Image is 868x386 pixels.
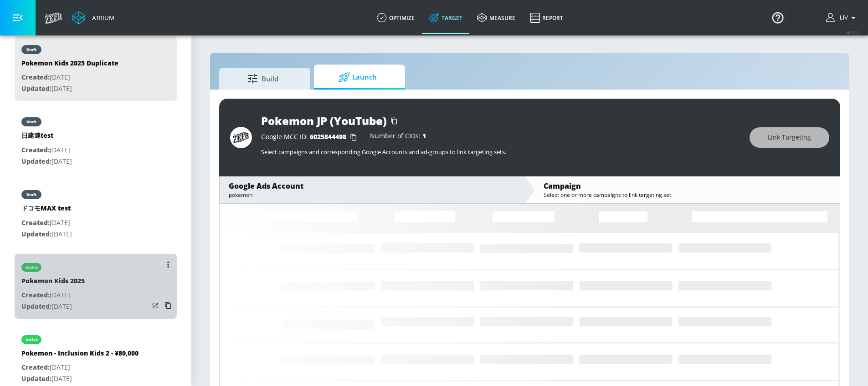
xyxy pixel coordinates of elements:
span: Created: [21,291,50,299]
div: Campaign [544,181,831,191]
div: Atrium [88,14,114,22]
div: draft [26,47,36,52]
p: Select campaigns and corresponding Google Accounts and ad-groups to link targeting sets. [261,148,740,156]
div: 日建連test [21,131,72,145]
div: draft日建連testCreated:[DATE]Updated:[DATE] [15,108,177,174]
p: [DATE] [21,301,85,312]
span: Updated: [21,302,51,311]
div: draftドコモMAX testCreated:[DATE]Updated:[DATE] [15,181,177,246]
p: [DATE] [21,229,72,240]
span: Created: [21,73,50,81]
a: Target [422,1,470,34]
div: ドコモMAX test [21,204,72,217]
div: activePokemon Kids 2025Created:[DATE]Updated:[DATE] [15,254,177,319]
span: Updated: [21,230,51,238]
button: Open Resource Center [765,5,791,30]
div: draft [26,120,36,124]
a: optimize [370,1,422,34]
span: Updated: [21,157,51,165]
p: [DATE] [21,373,139,385]
div: Number of CIDs: [370,133,426,142]
div: draftPokemon Kids 2025 DuplicateCreated:[DATE]Updated:[DATE] [15,36,177,101]
div: pokemon [229,191,516,199]
span: login as: liv.ho@zefr.com [836,15,848,21]
span: Created: [21,363,50,371]
span: 6025844498 [310,132,346,141]
span: Build [228,68,298,90]
span: 1 [422,131,426,140]
p: [DATE] [21,83,118,95]
div: Google Ads Accountpokemon [220,176,525,203]
div: Pokemon Kids 2025 Duplicate [21,59,118,72]
p: [DATE] [21,217,72,229]
div: draft [26,192,36,197]
a: Report [523,1,570,34]
div: Google MCC ID: [261,133,361,142]
p: [DATE] [21,72,118,83]
div: active [26,265,38,270]
p: [DATE] [21,156,72,167]
span: Updated: [21,374,51,383]
div: Google Ads Account [229,181,516,191]
span: Updated: [21,84,51,93]
a: measure [470,1,523,34]
a: Atrium [72,11,114,25]
p: [DATE] [21,362,139,373]
span: Created: [21,145,50,154]
button: Copy Targeting Set Link [162,299,175,312]
div: Pokemon Kids 2025 [21,276,85,290]
div: active [26,337,38,342]
span: Launch [323,66,392,88]
span: v 4.25.2 [846,30,859,35]
div: Pokemon - Inclusion Kids 2 - ¥80,000 [21,349,139,362]
p: [DATE] [21,145,72,156]
div: Select one or more campaigns to link targeting set. [544,191,831,199]
div: Pokemon JP (YouTube) [261,113,387,128]
button: Open in new window [149,299,162,312]
button: Liv [826,12,859,23]
p: [DATE] [21,290,85,301]
span: Created: [21,218,50,227]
